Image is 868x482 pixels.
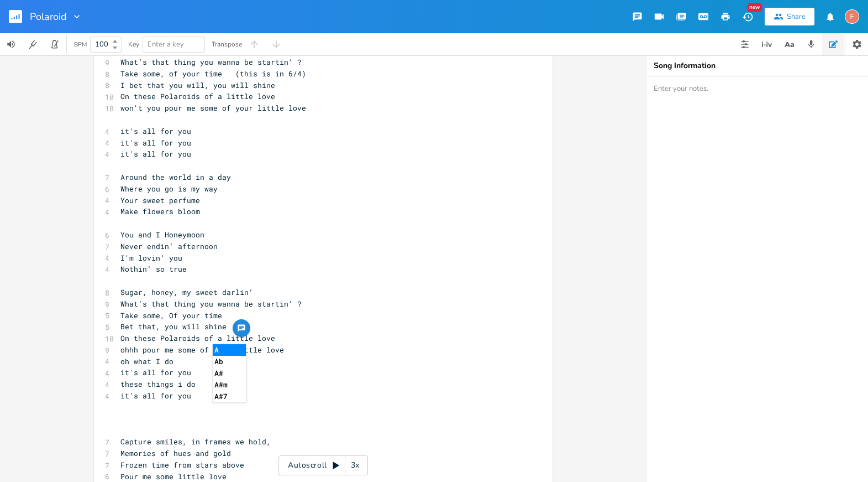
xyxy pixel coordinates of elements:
[120,230,204,240] span: You and I Honeymoon
[120,138,191,148] span: it's all for you
[120,69,306,79] span: Take some, of your time (this is in 6/4)
[345,455,365,475] div: 3x
[120,172,231,182] span: Around the world in a day
[120,241,218,251] span: Never endin‘ afternoon
[120,437,271,447] span: Capture smiles, in frames we hold,
[737,7,759,27] button: New
[213,356,246,367] li: Ab
[120,310,222,320] span: Take some, Of your time
[765,8,814,25] button: Share
[213,344,246,356] li: A
[120,448,231,458] span: Memories of hues and gold
[278,455,368,475] div: Autoscroll
[120,287,253,297] span: Sugar, honey, my sweet darlin‘
[120,80,275,90] span: I bet that you will, you will shine
[148,39,184,49] span: Enter a key
[30,12,67,22] span: Polaroid
[120,184,218,194] span: Where you go is my way
[845,9,859,24] div: fuzzyip
[654,62,861,70] div: Song Information
[120,333,275,343] span: On these Polaroids of a little love
[120,91,275,101] span: On these Polaroids of a little love
[120,471,227,481] span: Pour me some little love
[74,42,87,48] div: BPM
[213,391,246,402] li: A#7
[213,367,246,379] li: A#
[120,345,284,355] span: ohhh pour me some of that little love
[120,367,191,377] span: it's all for you
[128,41,139,48] div: Key
[787,12,806,22] div: Share
[120,322,227,331] span: Bet that, you will shine
[120,149,191,159] span: it's all for you
[845,4,859,29] button: F
[120,126,191,136] span: it's all for you
[120,206,200,216] span: Make flowers bloom
[120,356,173,366] span: oh what I do
[120,379,196,389] span: these things i do
[120,253,182,263] span: I'm lovin‘ you
[120,460,244,470] span: Frozen time from stars above
[212,41,242,48] div: Transpose
[120,299,302,309] span: What’s that thing you wanna be startin‘ ?
[213,379,246,391] li: A#m
[120,57,302,67] span: What’s that thing you wanna be startin‘ ?
[120,103,306,113] span: won't you pour me some of your little love
[748,3,762,12] div: New
[120,391,191,401] span: it's all for you
[120,264,187,274] span: Nothin‘ so true
[120,195,200,205] span: Your sweet perfume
